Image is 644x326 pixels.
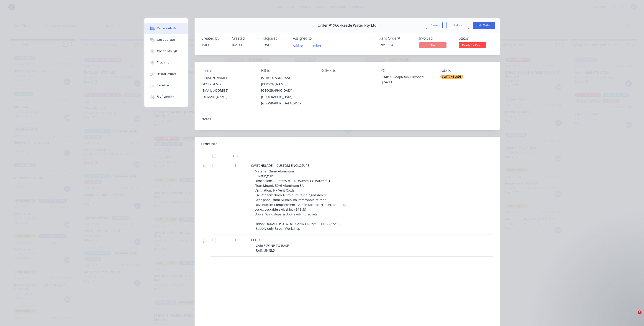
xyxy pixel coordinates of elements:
[440,75,463,79] div: SWITCHBLADE
[419,42,446,48] span: No
[426,22,443,29] button: Close
[380,42,414,47] div: INV-13641
[262,43,272,47] span: [DATE]
[144,23,188,34] button: Order details
[201,117,493,121] div: Notes
[341,23,377,28] span: Reade Water Pty Ltd
[255,243,289,253] span: -CABLE ZONE TO BASE -RAIN SHIELD
[235,163,236,168] span: 1
[201,75,254,100] div: [PERSON_NAME]0429 784 692[EMAIL_ADDRESS][DOMAIN_NAME]
[290,42,324,48] button: Add team member
[459,42,486,49] button: Ready for Pick ...
[446,22,469,29] button: Options
[144,91,188,102] button: Profitability
[629,311,639,321] iframe: Intercom live chat
[261,87,313,106] div: [GEOGRAPHIC_DATA] , [GEOGRAPHIC_DATA], [GEOGRAPHIC_DATA], 4157
[261,75,313,106] div: [STREET_ADDRESS][PERSON_NAME][GEOGRAPHIC_DATA] , [GEOGRAPHIC_DATA], [GEOGRAPHIC_DATA], 4157
[232,43,242,47] span: [DATE]
[144,80,188,91] button: Timeline
[255,169,349,231] span: Material: 3mm Aluminum IP Rating: IP56 Dimension: 700mmW x 300-350mmD x 1900mmH Floor Mount: 50x6...
[261,68,313,73] div: Bill to
[157,26,176,30] div: Order details
[419,36,453,40] div: Invoiced
[235,238,236,242] span: 1
[473,22,495,29] button: Edit Order
[144,45,188,57] button: Checklists 0/0
[293,42,324,48] button: Add team member
[251,163,309,168] span: SWITCHBLADE - CUSTOM ENCLOSURE
[157,49,177,53] div: Checklists 0/0
[381,75,433,84] div: PO-0140 Mapleton Lillypond Q24211
[222,151,249,160] div: Qty
[201,141,217,147] div: Products
[144,34,188,45] button: Collaborate
[144,57,188,68] button: Tracking
[157,38,175,42] div: Collaborate
[232,36,257,40] div: Created
[157,95,174,99] div: Profitability
[157,72,177,76] div: Linked Orders
[201,42,226,47] div: Mark
[638,311,641,314] span: 1
[321,68,373,73] div: Deliver to
[201,68,254,73] div: Contact
[381,68,433,73] div: PO
[201,81,254,87] div: 0429 784 692
[459,42,486,48] span: Ready for Pick ...
[293,36,339,40] div: Assigned to
[459,36,493,40] div: Status
[157,83,169,87] div: Timeline
[380,36,414,40] div: Xero Order #
[201,36,226,40] div: Created by
[261,75,313,87] div: [STREET_ADDRESS][PERSON_NAME]
[157,61,169,65] div: Tracking
[262,36,287,40] div: Required
[201,87,254,100] div: [EMAIL_ADDRESS][DOMAIN_NAME]
[440,68,493,73] div: Labels
[251,238,262,242] span: EXTRAS
[318,23,341,28] span: Order #1966 -
[144,68,188,80] button: Linked Orders
[201,75,254,81] div: [PERSON_NAME]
